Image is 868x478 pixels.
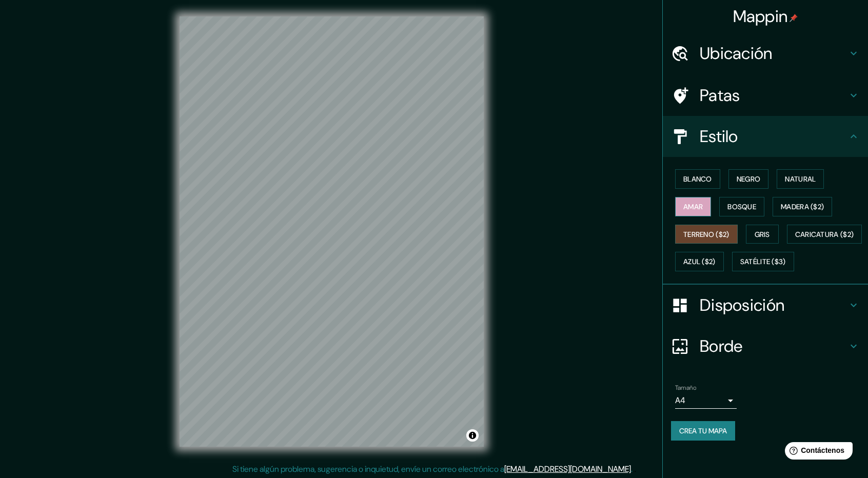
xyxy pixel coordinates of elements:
[232,464,504,474] font: Si tiene algún problema, sugerencia o inquietud, envíe un correo electrónico a
[663,116,868,157] div: Estilo
[683,174,712,184] font: Blanco
[785,174,816,184] font: Natural
[777,438,857,467] iframe: Lanzador de widgets de ayuda
[663,75,868,116] div: Patas
[679,426,727,435] font: Crea tu mapa
[466,429,479,442] button: Activar o desactivar atribución
[675,384,696,392] font: Tamaño
[746,225,779,244] button: Gris
[633,463,634,474] font: .
[675,252,724,271] button: Azul ($2)
[663,33,868,74] div: Ubicación
[675,392,737,409] div: A4
[700,43,773,64] font: Ubicación
[773,197,832,216] button: Madera ($2)
[727,202,756,211] font: Bosque
[504,464,631,474] a: [EMAIL_ADDRESS][DOMAIN_NAME]
[663,326,868,367] div: Borde
[700,294,784,316] font: Disposición
[675,197,711,216] button: Amar
[683,202,703,211] font: Amar
[740,257,786,267] font: Satélite ($3)
[675,169,720,189] button: Blanco
[675,395,685,406] font: A4
[634,463,636,474] font: .
[728,169,769,189] button: Negro
[777,169,824,189] button: Natural
[719,197,764,216] button: Bosque
[675,225,738,244] button: Terreno ($2)
[180,16,484,447] canvas: Mapa
[700,126,738,147] font: Estilo
[732,252,794,271] button: Satélite ($3)
[631,464,633,474] font: .
[755,230,770,239] font: Gris
[781,202,824,211] font: Madera ($2)
[787,225,862,244] button: Caricatura ($2)
[733,6,788,27] font: Mappin
[790,14,798,22] img: pin-icon.png
[671,421,735,441] button: Crea tu mapa
[700,85,740,106] font: Patas
[795,230,854,239] font: Caricatura ($2)
[700,335,743,357] font: Borde
[737,174,761,184] font: Negro
[683,230,729,239] font: Terreno ($2)
[683,257,716,267] font: Azul ($2)
[663,285,868,326] div: Disposición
